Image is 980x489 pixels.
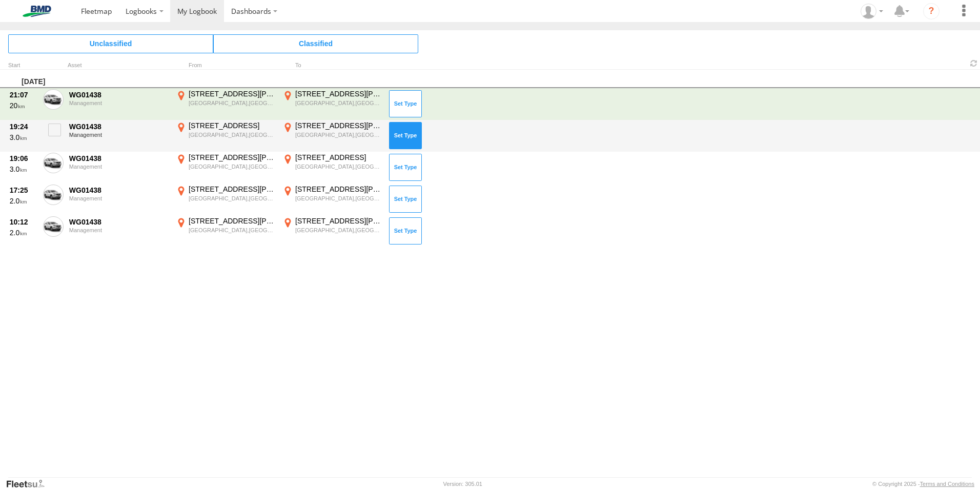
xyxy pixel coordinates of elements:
a: Visit our Website [6,479,53,489]
div: WG01438 [69,217,169,227]
div: Tony Tanna [857,4,887,19]
div: © Copyright 2025 - [872,481,974,487]
a: Terms and Conditions [920,481,974,487]
span: Click to view Unclassified Trips [8,34,213,53]
div: [STREET_ADDRESS] [189,121,275,130]
div: [STREET_ADDRESS][PERSON_NAME] [189,185,275,194]
div: 3.0 [10,133,37,142]
button: Click to Set [389,154,422,180]
div: Management [69,132,169,138]
div: 2.0 [10,228,37,237]
div: [STREET_ADDRESS][PERSON_NAME] [295,185,382,194]
div: [GEOGRAPHIC_DATA],[GEOGRAPHIC_DATA] [189,99,275,107]
div: [GEOGRAPHIC_DATA],[GEOGRAPHIC_DATA] [295,163,382,170]
label: Click to View Event Location [174,153,277,182]
div: Management [69,195,169,201]
div: 17:25 [10,186,37,195]
label: Click to View Event Location [281,185,383,214]
div: [STREET_ADDRESS][PERSON_NAME] [189,153,275,162]
div: [GEOGRAPHIC_DATA],[GEOGRAPHIC_DATA] [295,99,382,107]
div: [GEOGRAPHIC_DATA],[GEOGRAPHIC_DATA] [295,131,382,138]
div: 19:06 [10,154,37,163]
div: 3.0 [10,165,37,174]
label: Click to View Event Location [174,185,277,214]
div: [STREET_ADDRESS][PERSON_NAME] [295,216,382,226]
div: [STREET_ADDRESS][PERSON_NAME] [295,121,382,130]
div: Version: 305.01 [443,481,482,487]
div: WG01438 [69,154,169,163]
label: Click to View Event Location [281,153,383,182]
div: Asset [68,63,170,68]
label: Click to View Event Location [174,121,277,151]
div: Management [69,164,169,170]
img: bmd-logo.svg [10,6,64,17]
div: [STREET_ADDRESS][PERSON_NAME] [189,89,275,98]
button: Click to Set [389,122,422,149]
div: WG01438 [69,122,169,131]
div: Click to Sort [8,63,39,68]
span: Refresh [968,58,980,68]
i: ? [923,3,940,19]
div: WG01438 [69,90,169,99]
div: [GEOGRAPHIC_DATA],[GEOGRAPHIC_DATA] [189,195,275,202]
div: [GEOGRAPHIC_DATA],[GEOGRAPHIC_DATA] [189,227,275,234]
label: Click to View Event Location [174,89,277,119]
div: [GEOGRAPHIC_DATA],[GEOGRAPHIC_DATA] [295,195,382,202]
label: Click to View Event Location [281,89,383,119]
div: From [174,63,277,68]
div: [GEOGRAPHIC_DATA],[GEOGRAPHIC_DATA] [189,163,275,170]
button: Click to Set [389,217,422,244]
div: 20 [10,101,37,110]
div: [STREET_ADDRESS][PERSON_NAME] [295,89,382,98]
label: Click to View Event Location [281,121,383,151]
div: WG01438 [69,186,169,195]
div: [STREET_ADDRESS] [295,153,382,162]
div: 21:07 [10,90,37,99]
label: Click to View Event Location [281,216,383,246]
div: [GEOGRAPHIC_DATA],[GEOGRAPHIC_DATA] [295,227,382,234]
div: [STREET_ADDRESS][PERSON_NAME] [189,216,275,226]
div: 19:24 [10,122,37,131]
span: Click to view Classified Trips [213,34,418,53]
div: 10:12 [10,217,37,227]
div: To [281,63,383,68]
div: Management [69,227,169,233]
button: Click to Set [389,186,422,212]
button: Click to Set [389,90,422,117]
div: 2.0 [10,196,37,206]
div: Management [69,100,169,106]
label: Click to View Event Location [174,216,277,246]
div: [GEOGRAPHIC_DATA],[GEOGRAPHIC_DATA] [189,131,275,138]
